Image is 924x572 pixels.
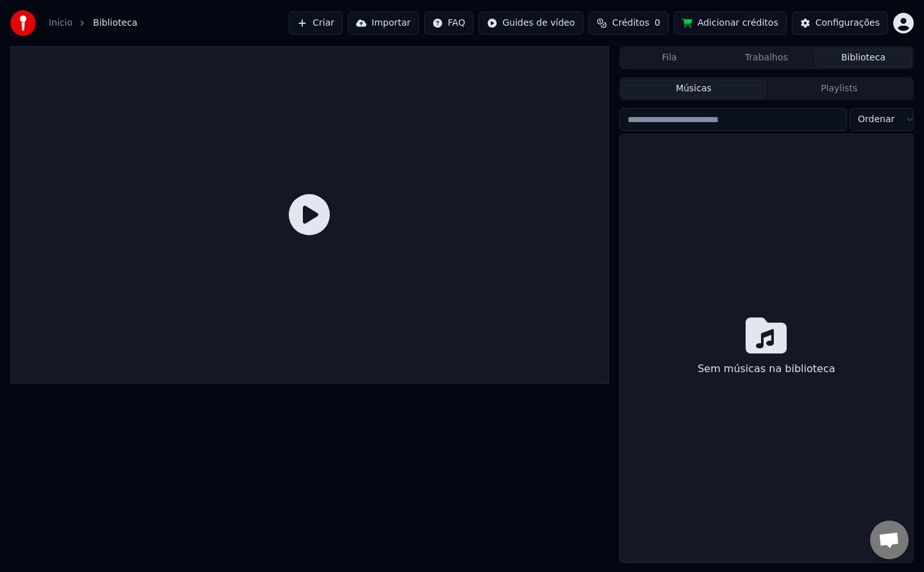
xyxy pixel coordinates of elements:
[870,521,909,559] a: Open chat
[424,12,474,35] button: FAQ
[816,17,880,30] div: Configurações
[289,12,343,35] button: Criar
[588,12,669,35] button: Créditos0
[49,17,137,30] nav: breadcrumb
[792,12,888,35] button: Configurações
[10,10,36,36] img: youka
[692,356,840,382] div: Sem músicas na biblioteca
[674,12,787,35] button: Adicionar créditos
[815,49,912,67] button: Biblioteca
[93,17,137,30] span: Biblioteca
[766,80,912,98] button: Playlists
[49,17,73,30] a: Início
[621,49,718,67] button: Fila
[718,49,815,67] button: Trabalhos
[654,17,660,30] span: 0
[348,12,419,35] button: Importar
[621,80,767,98] button: Músicas
[612,17,649,30] span: Créditos
[858,113,894,126] span: Ordenar
[479,12,583,35] button: Guides de vídeo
